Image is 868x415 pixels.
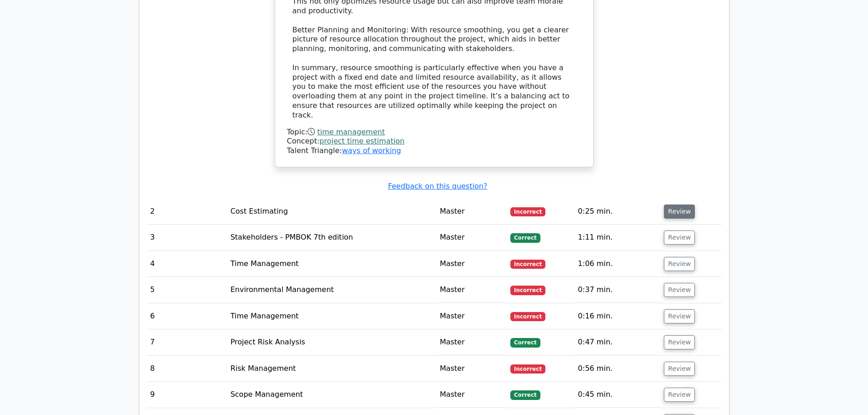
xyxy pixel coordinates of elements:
td: 6 [147,303,227,329]
td: 0:16 min. [574,303,660,329]
td: 1:11 min. [574,225,660,251]
span: Correct [510,233,540,242]
td: 7 [147,329,227,355]
button: Review [664,205,695,219]
span: Incorrect [510,364,545,374]
td: Time Management [227,303,436,329]
td: Master [436,199,507,225]
td: Master [436,356,507,382]
a: ways of working [342,146,401,155]
td: Master [436,225,507,251]
span: Incorrect [510,260,545,269]
td: Project Risk Analysis [227,329,436,355]
td: Cost Estimating [227,199,436,225]
td: Master [436,277,507,303]
div: Concept: [287,137,581,146]
td: Scope Management [227,382,436,408]
td: Risk Management [227,356,436,382]
button: Review [664,388,695,402]
span: Incorrect [510,207,545,216]
button: Review [664,231,695,245]
button: Review [664,335,695,349]
td: 2 [147,199,227,225]
td: Master [436,251,507,277]
button: Review [664,257,695,271]
span: Incorrect [510,312,545,321]
span: Correct [510,338,540,347]
div: Topic: [287,128,581,137]
button: Review [664,362,695,376]
span: Correct [510,390,540,400]
td: 9 [147,382,227,408]
td: Environmental Management [227,277,436,303]
td: 3 [147,225,227,251]
td: 1:06 min. [574,251,660,277]
td: 5 [147,277,227,303]
div: Talent Triangle: [287,128,581,156]
td: 0:56 min. [574,356,660,382]
td: Master [436,329,507,355]
button: Review [664,283,695,297]
td: Master [436,303,507,329]
td: 0:47 min. [574,329,660,355]
td: Stakeholders - PMBOK 7th edition [227,225,436,251]
td: Time Management [227,251,436,277]
a: Feedback on this question? [388,182,487,190]
td: Master [436,382,507,408]
span: Incorrect [510,286,545,295]
td: 4 [147,251,227,277]
td: 0:25 min. [574,199,660,225]
a: project time estimation [319,137,405,145]
a: time management [317,128,385,136]
td: 0:37 min. [574,277,660,303]
td: 8 [147,356,227,382]
button: Review [664,309,695,323]
td: 0:45 min. [574,382,660,408]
